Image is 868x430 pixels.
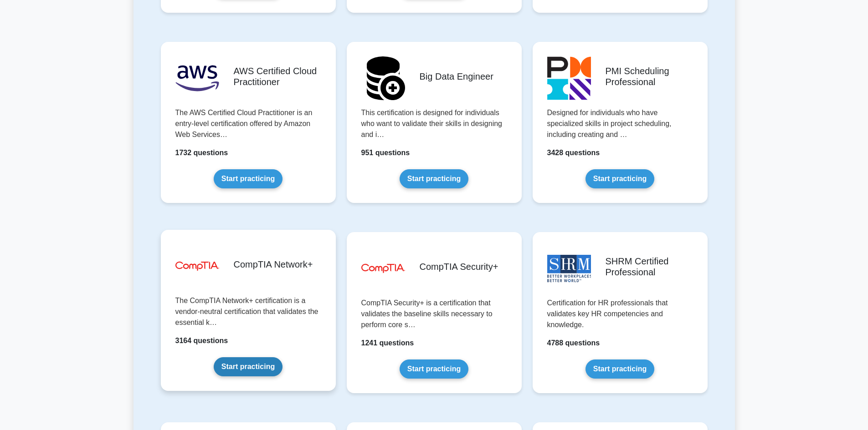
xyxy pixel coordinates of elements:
[586,359,654,379] a: Start practicing
[586,169,654,188] a: Start practicing
[400,169,468,188] a: Start practicing
[214,357,282,376] a: Start practicing
[400,359,468,379] a: Start practicing
[214,169,282,188] a: Start practicing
